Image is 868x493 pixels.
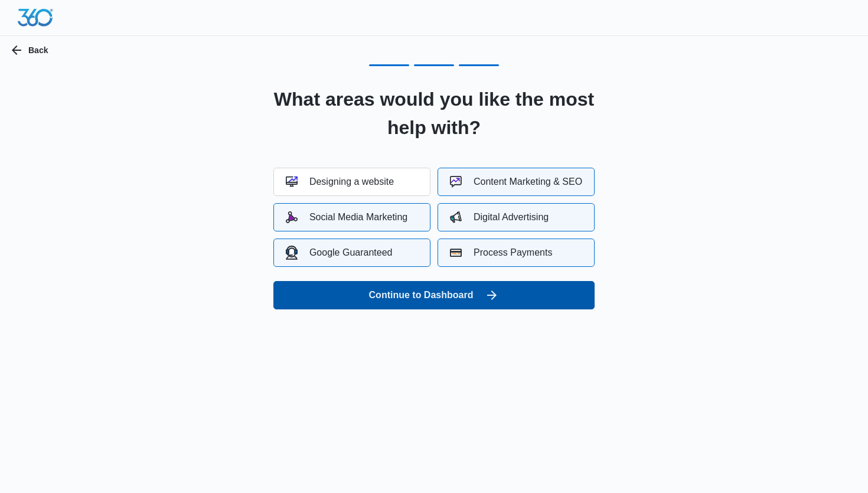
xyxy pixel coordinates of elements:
[438,168,595,196] button: Content Marketing & SEO
[450,247,552,259] div: Process Payments
[286,176,394,188] div: Designing a website
[259,85,609,142] h2: What areas would you like the most help with?
[438,239,595,267] button: Process Payments
[273,281,595,309] button: Continue to Dashboard
[273,239,430,267] button: Google Guaranteed
[450,211,549,223] div: Digital Advertising
[286,211,407,223] div: Social Media Marketing
[273,168,430,196] button: Designing a website
[438,203,595,231] button: Digital Advertising
[450,176,582,188] div: Content Marketing & SEO
[286,246,393,259] div: Google Guaranteed
[273,203,430,231] button: Social Media Marketing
